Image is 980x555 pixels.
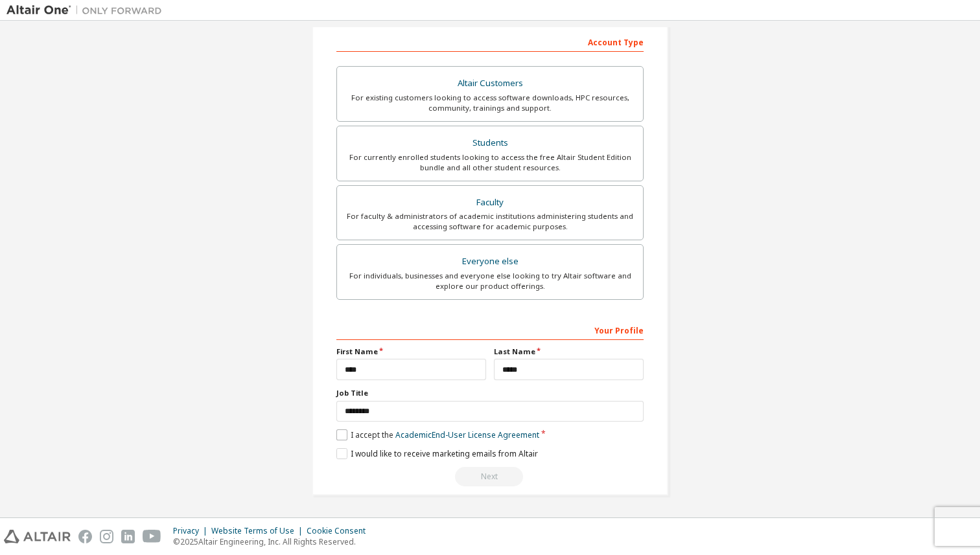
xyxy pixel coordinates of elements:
div: Everyone else [345,253,635,271]
label: First Name [336,346,486,357]
img: altair_logo.svg [4,530,71,543]
label: Last Name [494,346,644,357]
img: linkedin.svg [121,530,135,543]
label: I accept the [336,429,539,440]
img: instagram.svg [100,530,113,543]
label: Job Title [336,388,644,398]
img: facebook.svg [78,530,92,543]
div: For existing customers looking to access software downloads, HPC resources, community, trainings ... [345,93,635,113]
div: For currently enrolled students looking to access the free Altair Student Edition bundle and all ... [345,152,635,173]
div: For faculty & administrators of academic institutions administering students and accessing softwa... [345,211,635,232]
div: For individuals, businesses and everyone else looking to try Altair software and explore our prod... [345,271,635,291]
div: Account Type [336,31,644,52]
a: Academic End-User License Agreement [395,429,539,440]
p: © 2025 Altair Engineering, Inc. All Rights Reserved. [173,536,373,547]
div: Your Profile [336,319,644,340]
div: Altair Customers [345,74,635,93]
div: Cookie Consent [307,526,373,536]
div: Faculty [345,194,635,212]
div: Students [345,134,635,152]
div: Privacy [173,526,211,536]
div: Website Terms of Use [211,526,307,536]
label: I would like to receive marketing emails from Altair [336,448,538,459]
img: youtube.svg [143,530,161,543]
div: Read and acccept EULA to continue [336,467,644,486]
img: Altair One [6,4,169,17]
